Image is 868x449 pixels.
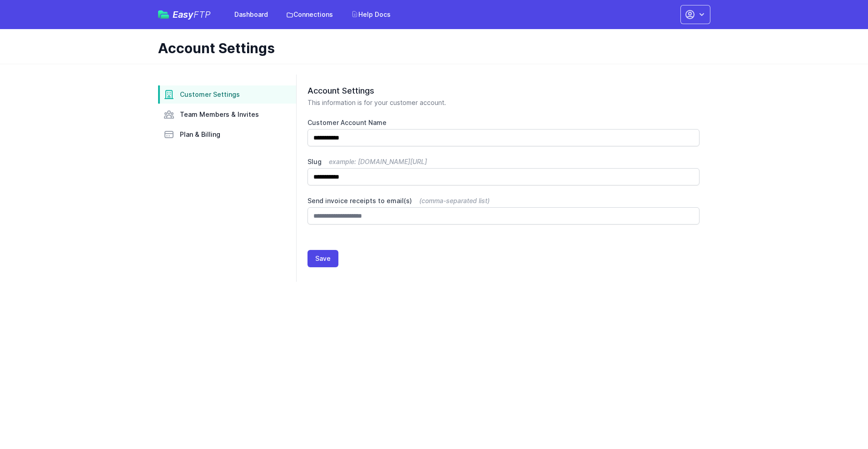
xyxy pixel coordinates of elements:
a: Team Members & Invites [158,105,296,124]
a: Plan & Billing [158,125,296,144]
button: Save [308,250,338,267]
a: Dashboard [229,6,273,23]
a: Customer Settings [158,85,296,104]
p: This information is for your customer account. [308,98,699,107]
a: Connections [281,6,338,23]
span: Team Members & Invites [180,110,259,119]
label: Slug [308,157,699,166]
a: Help Docs [346,6,396,23]
span: Plan & Billing [180,130,220,139]
h1: Account Settings [158,40,703,56]
span: FTP [193,9,211,20]
span: example: [DOMAIN_NAME][URL] [329,158,427,165]
img: easyftp_logo.png [158,10,169,19]
span: Customer Settings [180,90,240,99]
label: Send invoice receipts to email(s) [308,196,699,205]
a: EasyFTP [158,10,211,19]
h2: Account Settings [308,85,699,96]
span: (comma-separated list) [419,197,490,205]
label: Customer Account Name [308,118,699,127]
span: Easy [173,10,211,19]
